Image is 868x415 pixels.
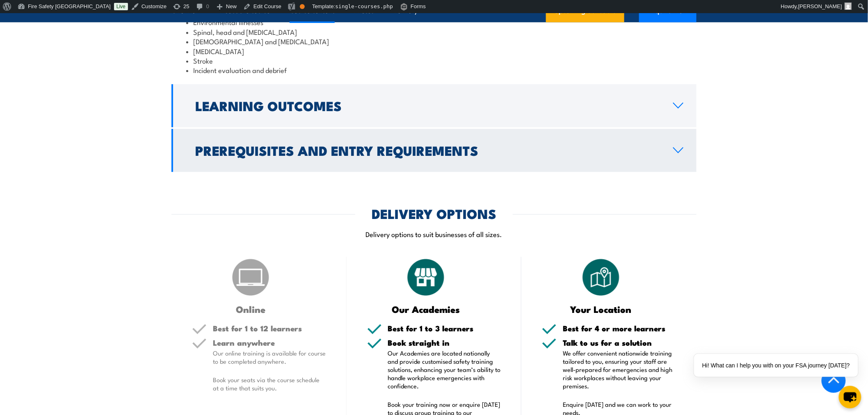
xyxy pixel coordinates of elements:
button: chat-button [839,386,861,408]
h3: Online [192,304,310,314]
h5: Talk to us for a solution [563,339,676,347]
li: [DEMOGRAPHIC_DATA] and [MEDICAL_DATA] [186,36,682,46]
h5: Book straight in [388,339,501,347]
div: OK [300,4,305,9]
h3: Our Academies [367,304,485,314]
a: Learning Outcomes [171,84,697,127]
p: Delivery options to suit businesses of all sizes. [171,229,697,239]
a: Live [114,3,128,10]
a: Prerequisites and Entry Requirements [171,129,697,172]
p: Our online training is available for course to be completed anywhere. [213,349,326,365]
h5: Best for 1 to 3 learners [388,324,501,332]
h2: Prerequisites and Entry Requirements [195,144,660,156]
div: Hi! What can I help you with on your FSA journey [DATE]? [694,354,858,377]
h5: Best for 4 or more learners [563,324,676,332]
li: Stroke [186,56,682,65]
li: Incident evaluation and debrief [186,65,682,75]
h2: Learning Outcomes [195,100,660,111]
li: Spinal, head and [MEDICAL_DATA] [186,27,682,36]
h5: Best for 1 to 12 learners [213,324,326,332]
li: Environmental illnesses [186,17,682,27]
h2: DELIVERY OPTIONS [372,207,496,219]
p: Our Academies are located nationally and provide customised safety training solutions, enhancing ... [388,349,501,390]
span: [PERSON_NAME] [798,3,842,9]
p: We offer convenient nationwide training tailored to you, ensuring your staff are well-prepared fo... [563,349,676,390]
p: Book your seats via the course schedule at a time that suits you. [213,376,326,392]
li: [MEDICAL_DATA] [186,46,682,56]
span: single-courses.php [335,3,393,9]
h3: Your Location [542,304,660,314]
h5: Learn anywhere [213,339,326,347]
